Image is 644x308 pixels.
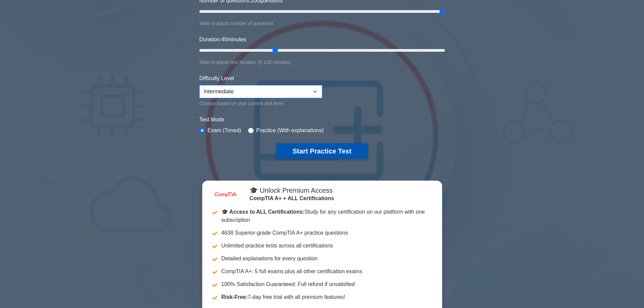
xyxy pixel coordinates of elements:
span: 40 [221,37,227,42]
label: Test Mode [199,116,445,124]
button: Start Practice Test [276,143,367,159]
div: Slide to adjust number of questions [199,19,445,27]
label: Difficulty Level [199,74,234,82]
div: Choose based on your current skill level [199,99,322,108]
label: Duration: minutes [199,35,246,44]
label: Exam (Timed) [208,126,241,135]
div: Slide to adjust test duration (5-120 minutes) [199,58,445,66]
label: Practice (With explanations) [256,126,324,135]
